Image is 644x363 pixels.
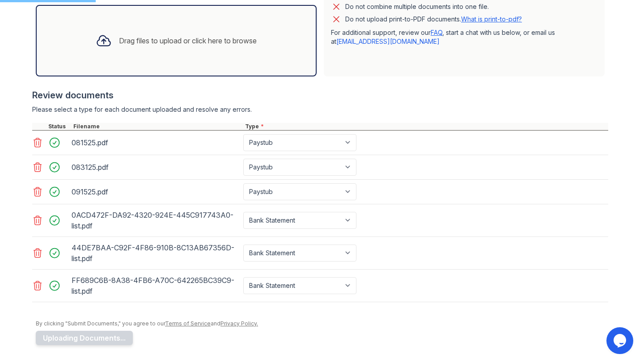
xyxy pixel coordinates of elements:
[336,38,440,45] a: [EMAIL_ADDRESS][DOMAIN_NAME]
[72,135,240,150] div: 081525.pdf
[72,208,240,233] div: 0ACD472F-DA92-4320-924E-445C917743A0-list.pdf
[72,185,240,199] div: 091525.pdf
[47,123,72,130] div: Status
[243,123,608,130] div: Type
[345,15,522,24] p: Do not upload print-to-PDF documents.
[32,105,608,114] div: Please select a type for each document uploaded and resolve any errors.
[345,1,489,12] div: Do not combine multiple documents into one file.
[331,28,597,46] p: For additional support, review our , start a chat with us below, or email us at
[32,89,608,101] div: Review documents
[606,327,635,354] iframe: chat widget
[72,123,243,130] div: Filename
[72,273,240,298] div: FF689C6B-8A38-4FB6-A70C-642265BC39C9-list.pdf
[461,15,522,23] a: What is print-to-pdf?
[165,320,211,327] a: Terms of Service
[36,320,608,327] div: By clicking "Submit Documents," you agree to our and
[431,29,442,36] a: FAQ
[72,160,240,174] div: 083125.pdf
[220,320,258,327] a: Privacy Policy.
[72,241,240,266] div: 44DE7BAA-C92F-4F86-910B-8C13AB67356D-list.pdf
[36,331,133,345] button: Uploading Documents...
[119,35,257,46] div: Drag files to upload or click here to browse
